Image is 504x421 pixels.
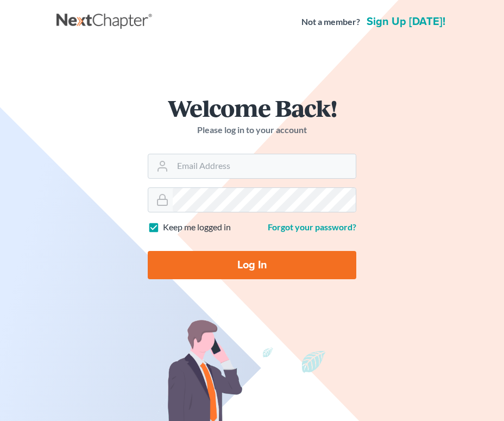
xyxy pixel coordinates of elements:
a: Sign up [DATE]! [364,16,448,27]
label: Keep me logged in [163,221,231,234]
input: Log In [148,251,356,279]
h1: Welcome Back! [148,96,356,120]
strong: Not a member? [301,16,360,28]
p: Please log in to your account [148,124,356,136]
input: Email Address [173,154,356,178]
a: Forgot your password? [268,222,356,232]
